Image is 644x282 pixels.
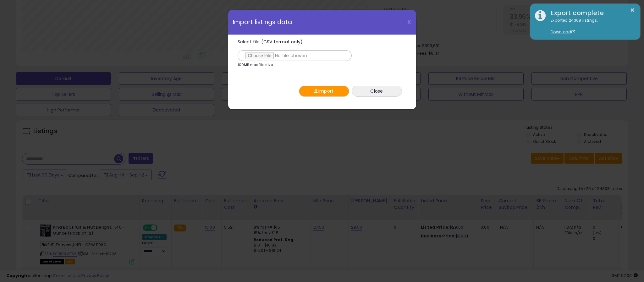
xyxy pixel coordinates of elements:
div: Export complete [546,8,636,18]
p: 100MB max file size [238,63,273,67]
button: × [630,6,635,14]
a: Download [551,29,575,35]
span: X [407,18,411,26]
div: Exported 24308 listings. [546,18,636,35]
span: Import listings data [233,19,292,25]
button: Close [352,86,402,97]
button: Import [299,86,349,97]
span: Select file (CSV format only) [238,39,303,45]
